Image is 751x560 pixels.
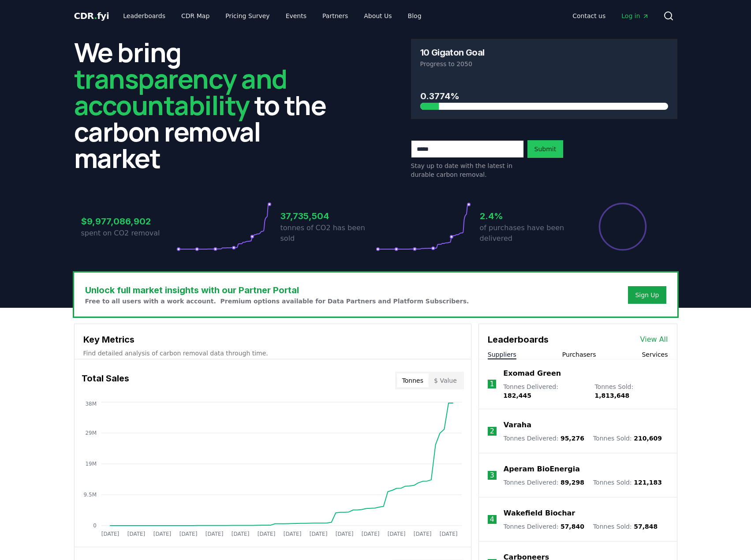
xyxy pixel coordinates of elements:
tspan: [DATE] [231,531,249,537]
tspan: [DATE] [127,531,145,537]
span: 182,445 [503,392,531,399]
p: Tonnes Delivered : [504,434,584,443]
tspan: [DATE] [439,531,457,537]
h3: Key Metrics [83,333,462,346]
a: About Us [357,8,399,24]
p: 1 [489,379,494,389]
a: Sign Up [635,291,659,299]
tspan: [DATE] [257,531,275,537]
tspan: 38M [85,401,97,407]
a: Wakefield Biochar [504,508,575,519]
span: 57,848 [634,523,658,530]
a: Contact us [565,8,613,24]
span: . [94,11,97,21]
tspan: [DATE] [413,531,431,537]
a: Log in [614,8,656,24]
tspan: 9.5M [83,492,96,498]
tspan: [DATE] [179,531,197,537]
div: Percentage of sales delivered [598,202,647,251]
tspan: [DATE] [361,531,379,537]
button: Tonnes [397,373,429,388]
button: Suppliers [488,350,516,359]
span: transparency and accountability [74,60,287,123]
h2: We bring to the carbon removal market [74,39,340,171]
p: Free to all users with a work account. Premium options available for Data Partners and Platform S... [85,297,469,306]
nav: Main [565,8,656,24]
nav: Main [116,8,428,24]
span: 95,276 [560,435,584,442]
tspan: [DATE] [387,531,405,537]
p: Tonnes Delivered : [504,478,584,487]
p: spent on CO2 removal [81,228,176,239]
button: Sign Up [628,286,666,304]
tspan: [DATE] [101,531,119,537]
p: Stay up to date with the latest in durable carbon removal. [411,161,524,179]
a: CDR.fyi [74,10,109,22]
a: Exomad Green [503,368,561,379]
a: Leaderboards [116,8,172,24]
span: 1,813,648 [594,392,629,399]
button: $ Value [429,373,462,388]
h3: 10 Gigaton Goal [420,48,485,57]
p: 2 [490,426,494,437]
p: 3 [490,470,494,481]
tspan: 29M [85,430,97,436]
button: Submit [527,140,564,158]
p: Tonnes Sold : [593,478,662,487]
p: 4 [490,514,494,525]
h3: Total Sales [82,372,129,389]
tspan: [DATE] [205,531,223,537]
p: Tonnes Delivered : [504,522,584,531]
button: Purchasers [562,350,596,359]
button: Services [642,350,668,359]
p: Tonnes Sold : [594,382,668,400]
a: Pricing Survey [218,8,276,24]
a: View All [640,334,668,345]
span: CDR fyi [74,11,109,21]
h3: Unlock full market insights with our Partner Portal [85,284,469,297]
tspan: [DATE] [283,531,301,537]
p: Progress to 2050 [420,60,668,68]
p: Find detailed analysis of carbon removal data through time. [83,349,462,358]
p: of purchases have been delivered [480,223,575,244]
a: CDR Map [174,8,217,24]
p: Tonnes Sold : [593,434,662,443]
p: tonnes of CO2 has been sold [280,223,376,244]
span: 210,609 [634,435,662,442]
a: Varaha [504,420,531,430]
tspan: 0 [93,523,97,529]
h3: 0.3774% [420,90,668,103]
span: 121,183 [634,479,662,486]
h3: 2.4% [480,209,575,223]
a: Events [279,8,314,24]
tspan: 19M [85,461,97,467]
span: 57,840 [560,523,584,530]
h3: $9,977,086,902 [81,215,176,228]
h3: 37,735,504 [280,209,376,223]
span: Log in [621,11,649,20]
a: Blog [401,8,429,24]
p: Tonnes Delivered : [503,382,586,400]
a: Aperam BioEnergia [504,464,580,474]
h3: Leaderboards [488,333,549,346]
tspan: [DATE] [153,531,171,537]
tspan: [DATE] [335,531,353,537]
a: Partners [315,8,355,24]
tspan: [DATE] [309,531,327,537]
p: Tonnes Sold : [593,522,658,531]
span: 89,298 [560,479,584,486]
